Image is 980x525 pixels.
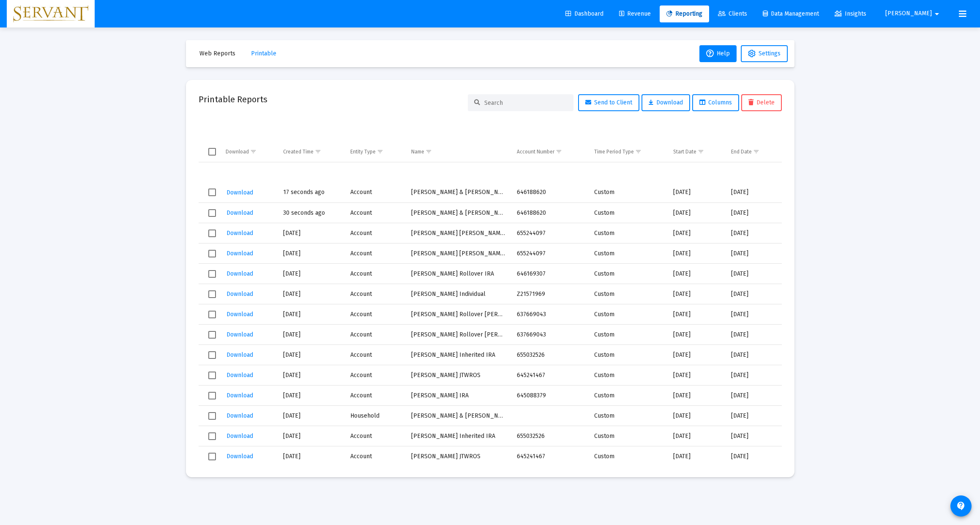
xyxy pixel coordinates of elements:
button: Download [226,328,254,341]
td: Account [344,203,405,223]
span: Settings [759,50,781,57]
span: Download [649,99,683,106]
div: Select row [208,392,216,399]
td: Custom [588,264,668,284]
td: Custom [588,183,668,203]
span: Download [227,432,253,440]
td: [DATE] [667,426,725,446]
td: 17 seconds ago [277,183,344,203]
td: Account [344,426,405,446]
td: Custom [588,325,668,345]
button: [PERSON_NAME] [875,5,952,22]
div: Start Date [673,148,696,155]
span: Show filter options for column 'Created Time' [315,148,321,155]
td: [DATE] [725,365,782,386]
span: Printable [251,50,276,57]
td: [DATE] [725,446,782,467]
td: Column Account Number [511,142,588,162]
button: Download [226,247,254,260]
td: [PERSON_NAME] Inherited IRA [405,426,511,446]
div: Select row [208,270,216,278]
button: Download [226,227,254,239]
div: Account Number [517,148,554,155]
div: Select row [208,412,216,420]
td: 645241467 [511,365,588,386]
td: [DATE] [277,264,344,284]
td: Account [344,304,405,325]
span: Download [227,209,253,216]
td: [DATE] [667,386,725,406]
div: Data grid [199,121,782,465]
div: Select row [208,250,216,257]
td: [DATE] [277,365,344,386]
td: Account [344,264,405,284]
td: 645088379 [511,386,588,406]
div: Select row [208,372,216,379]
td: [DATE] [667,243,725,264]
td: [DATE] [667,325,725,345]
td: DAVID DENISON COCKCROFT LIVING TRUST Inherited IRA [405,223,511,243]
div: Name [411,148,424,155]
button: Printable [244,45,283,62]
td: [DATE] [667,345,725,365]
div: Select row [208,209,216,217]
div: Download [226,148,249,155]
td: 655032526 [511,345,588,365]
td: Account [344,223,405,243]
span: Send to Client [585,99,632,106]
td: [DATE] [277,446,344,467]
span: Download [227,230,253,237]
td: [DATE] [667,406,725,426]
mat-icon: contact_support [956,501,966,511]
img: Dashboard [13,5,88,22]
div: Select row [208,453,216,460]
a: Data Management [756,5,826,22]
td: [DATE] [667,365,725,386]
td: [DATE] [277,345,344,365]
span: Download [227,250,253,257]
td: [DATE] [667,183,725,203]
a: Dashboard [559,5,610,22]
div: Created Time [283,148,314,155]
td: 645241467 [511,446,588,467]
td: [DATE] [725,325,782,345]
td: [DATE] [725,264,782,284]
button: Help [699,45,737,62]
td: Account [344,446,405,467]
td: [DATE] [667,284,725,304]
span: Download [227,270,253,277]
td: [DATE] [667,446,725,467]
span: Download [227,372,253,379]
button: Download [226,389,254,402]
span: Show filter options for column 'Account Number' [556,148,562,155]
td: [DATE] [277,386,344,406]
td: Account [344,365,405,386]
div: Entity Type [350,148,376,155]
td: [DATE] [725,284,782,304]
td: Custom [588,446,668,467]
span: [PERSON_NAME] [885,10,932,17]
td: [DATE] [725,223,782,243]
td: [PERSON_NAME] & [PERSON_NAME] JTWROS [405,203,511,223]
button: Download [226,207,254,219]
mat-icon: arrow_drop_down [932,5,942,22]
td: [PERSON_NAME] Rollover [PERSON_NAME] [405,304,511,325]
td: [DATE] [277,325,344,345]
td: Custom [588,345,668,365]
td: Custom [588,304,668,325]
button: Download [226,410,254,422]
a: Clients [711,5,754,22]
a: Reporting [660,5,709,22]
input: Search [484,99,567,107]
td: [PERSON_NAME] & [PERSON_NAME] Household [405,406,511,426]
button: Download [226,450,254,462]
div: Select row [208,311,216,318]
td: [PERSON_NAME] IRA [405,386,511,406]
td: [DATE] [667,304,725,325]
td: Custom [588,365,668,386]
td: Column Name [405,142,511,162]
td: Account [344,325,405,345]
td: 655244097 [511,223,588,243]
div: Select row [208,331,216,339]
td: Column End Date [725,142,782,162]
